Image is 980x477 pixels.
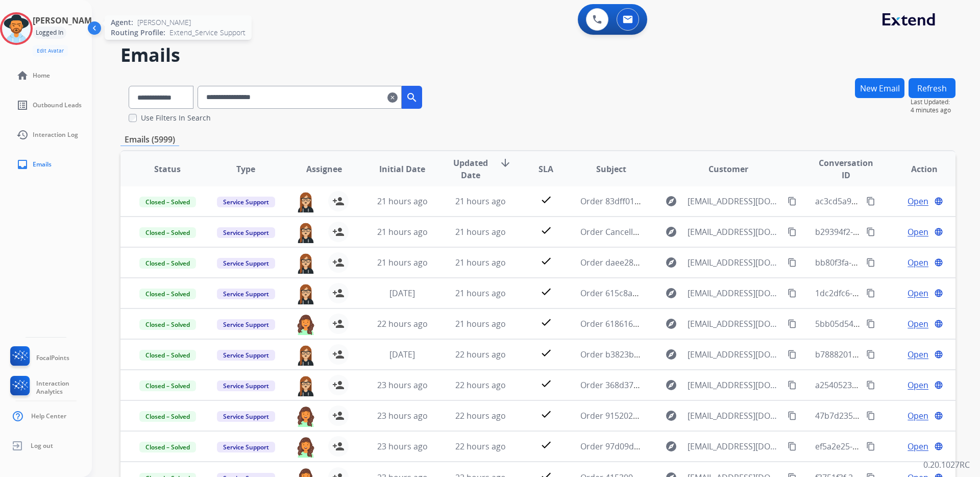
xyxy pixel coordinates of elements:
span: Order 83dff01a-2f4d-4328-8ff1-a63a7253a8e8 [580,196,754,207]
span: Home [33,71,50,80]
span: Service Support [217,258,275,269]
mat-icon: arrow_downward [499,157,511,169]
mat-icon: explore [665,348,677,361]
span: Order b3823b9f-16da-409d-a0c8-6cb49f133d30 [580,349,761,360]
mat-icon: explore [665,410,677,422]
span: 23 hours ago [377,379,428,391]
mat-icon: language [934,411,943,420]
span: FocalPoints [36,354,69,362]
span: 22 hours ago [377,318,428,329]
mat-icon: person_add [332,287,345,299]
label: Use Filters In Search [141,113,211,123]
span: 23 hours ago [377,441,428,452]
mat-icon: content_copy [866,411,875,420]
span: Closed – Solved [139,380,196,391]
span: Interaction Log [33,131,78,139]
mat-icon: check [540,377,552,390]
span: 5bb05d54-3be7-4be4-a990-1c8ef935d3db [815,318,974,329]
span: Status [154,163,181,175]
h3: [PERSON_NAME] [33,14,99,27]
mat-icon: person_add [332,440,345,452]
mat-icon: content_copy [788,411,797,420]
img: agent-avatar [296,191,316,212]
span: 21 hours ago [455,257,506,268]
span: Service Support [217,227,275,238]
span: Service Support [217,442,275,452]
span: [EMAIL_ADDRESS][DOMAIN_NAME] [688,440,782,452]
mat-icon: check [540,347,552,359]
p: 0.20.1027RC [923,459,970,471]
span: [PERSON_NAME] [137,17,191,28]
span: 22 hours ago [455,410,506,421]
th: Action [877,151,955,187]
span: Closed – Solved [139,197,196,207]
span: 23 hours ago [377,410,428,421]
img: agent-avatar [296,283,316,304]
mat-icon: check [540,255,552,267]
span: Help Center [31,412,66,420]
span: Open [908,256,928,269]
span: Agent: [111,17,133,28]
mat-icon: explore [665,287,677,299]
span: Service Support [217,319,275,330]
mat-icon: content_copy [788,227,797,236]
span: 21 hours ago [377,196,428,207]
span: Emails [33,160,52,169]
span: Closed – Solved [139,258,196,269]
span: Open [908,195,928,207]
span: [DATE] [389,349,415,360]
span: [EMAIL_ADDRESS][DOMAIN_NAME] [688,318,782,330]
mat-icon: explore [665,256,677,269]
span: 22 hours ago [455,441,506,452]
span: 21 hours ago [455,196,506,207]
span: Assignee [306,163,342,175]
mat-icon: history [16,129,29,141]
span: Open [908,226,928,238]
span: 22 hours ago [455,379,506,391]
img: agent-avatar [296,252,316,274]
span: Open [908,287,928,299]
span: 21 hours ago [377,257,428,268]
mat-icon: content_copy [866,197,875,206]
mat-icon: explore [665,195,677,207]
span: Open [908,440,928,452]
span: bb80f3fa-22ba-4c0b-82a2-988d2fab71b4 [815,257,969,268]
span: [EMAIL_ADDRESS][DOMAIN_NAME] [688,287,782,299]
mat-icon: content_copy [788,442,797,451]
span: Order 368d37bf-2eca-4f9e-9fca-73ce749dc174 [580,379,756,391]
mat-icon: person_add [332,348,345,361]
mat-icon: list_alt [16,99,29,111]
span: Service Support [217,350,275,361]
span: Service Support [217,411,275,422]
mat-icon: content_copy [866,319,875,328]
mat-icon: person_add [332,195,345,207]
span: Type [236,163,255,175]
mat-icon: content_copy [866,442,875,451]
mat-icon: content_copy [866,380,875,390]
span: b7888201-0b8a-4114-b0a4-228b411a4ef2 [815,349,972,360]
img: agent-avatar [296,406,316,427]
mat-icon: person_add [332,256,345,269]
mat-icon: check [540,316,552,328]
a: Interaction Analytics [8,376,92,399]
a: FocalPoints [8,346,69,370]
span: Log out [31,442,53,450]
mat-icon: language [934,227,943,236]
span: Interaction Analytics [36,379,92,396]
span: Closed – Solved [139,411,196,422]
mat-icon: person_add [332,226,345,238]
span: b29394f2-cdd4-4dc0-904c-807e08349ebd [815,226,972,237]
mat-icon: content_copy [866,227,875,236]
span: ac3cd5a9-4881-4460-b913-9d415538c73e [815,196,972,207]
img: agent-avatar [296,314,316,335]
span: [EMAIL_ADDRESS][DOMAIN_NAME] [688,226,782,238]
span: 21 hours ago [455,226,506,237]
mat-icon: check [540,194,552,206]
span: Order 6186160815 [580,318,651,329]
mat-icon: content_copy [788,319,797,328]
mat-icon: language [934,380,943,390]
img: agent-avatar [296,375,316,396]
mat-icon: content_copy [788,258,797,267]
span: Service Support [217,289,275,299]
mat-icon: check [540,439,552,451]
